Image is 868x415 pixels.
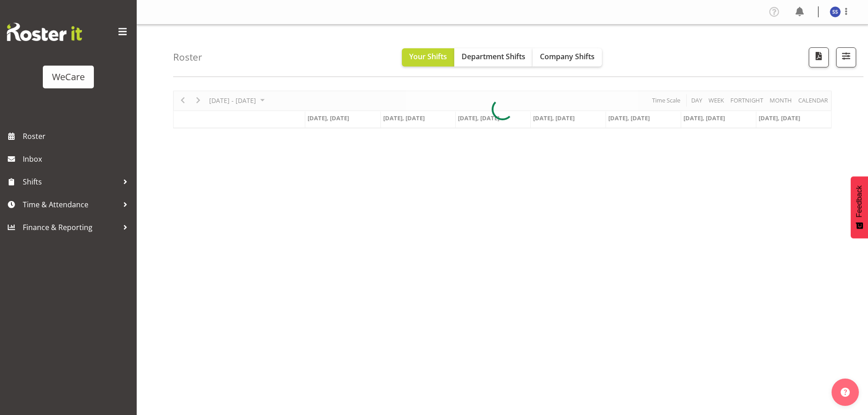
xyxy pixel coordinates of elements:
[841,388,850,397] img: help-xxl-2.png
[454,48,533,67] button: Department Shifts
[7,23,82,41] img: Rosterit website logo
[23,220,118,234] span: Finance & Reporting
[23,152,132,166] span: Inbox
[533,48,602,67] button: Company Shifts
[855,185,863,217] span: Feedback
[402,48,454,67] button: Your Shifts
[409,51,447,61] span: Your Shifts
[23,198,118,211] span: Time & Attendance
[462,51,525,61] span: Department Shifts
[809,47,829,67] button: Download a PDF of the roster according to the set date range.
[830,6,841,17] img: savita-savita11083.jpg
[173,52,202,62] h4: Roster
[23,129,132,143] span: Roster
[540,51,595,61] span: Company Shifts
[851,176,868,238] button: Feedback - Show survey
[23,175,118,189] span: Shifts
[836,47,856,67] button: Filter Shifts
[52,70,85,84] div: WeCare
